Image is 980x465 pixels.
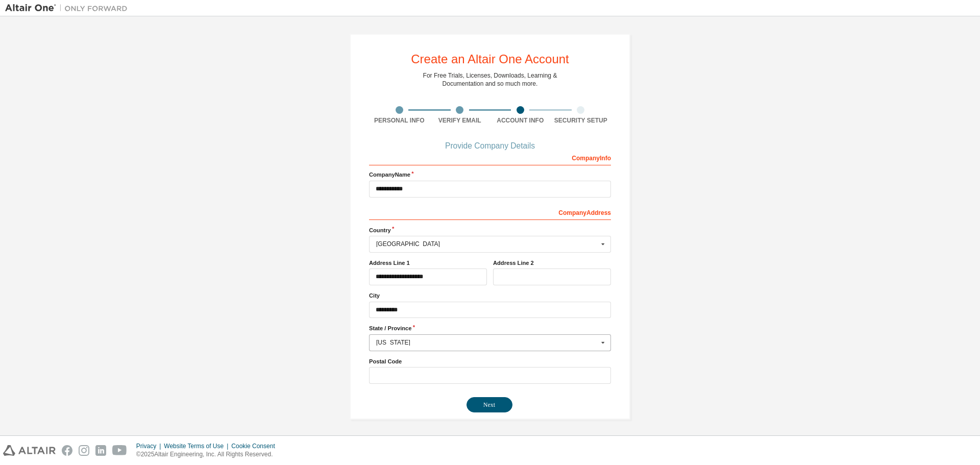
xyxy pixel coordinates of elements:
div: Account Info [490,116,551,125]
div: [GEOGRAPHIC_DATA] [376,241,598,247]
p: © 2025 Altair Engineering, Inc. All Rights Reserved. [136,450,281,459]
div: Provide Company Details [369,143,611,149]
img: linkedin.svg [95,445,106,456]
label: State / Province [369,324,611,332]
button: Next [467,397,512,412]
img: facebook.svg [62,445,72,456]
div: [US_STATE] [376,339,598,346]
div: Cookie Consent [231,442,281,450]
div: Website Terms of Use [164,442,231,450]
label: Address Line 2 [493,259,611,267]
label: Address Line 1 [369,259,487,267]
img: altair_logo.svg [3,445,56,456]
div: Create an Altair One Account [411,53,569,65]
div: Company Info [369,149,611,165]
div: Personal Info [369,116,430,125]
label: City [369,291,611,300]
div: Privacy [136,442,164,450]
div: Security Setup [551,116,611,125]
img: youtube.svg [112,445,127,456]
div: Company Address [369,204,611,220]
div: Verify Email [430,116,491,125]
label: Company Name [369,170,611,179]
div: For Free Trials, Licenses, Downloads, Learning & Documentation and so much more. [423,71,557,88]
img: Altair One [5,3,133,13]
img: instagram.svg [79,445,89,456]
label: Country [369,226,611,234]
label: Postal Code [369,357,611,365]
